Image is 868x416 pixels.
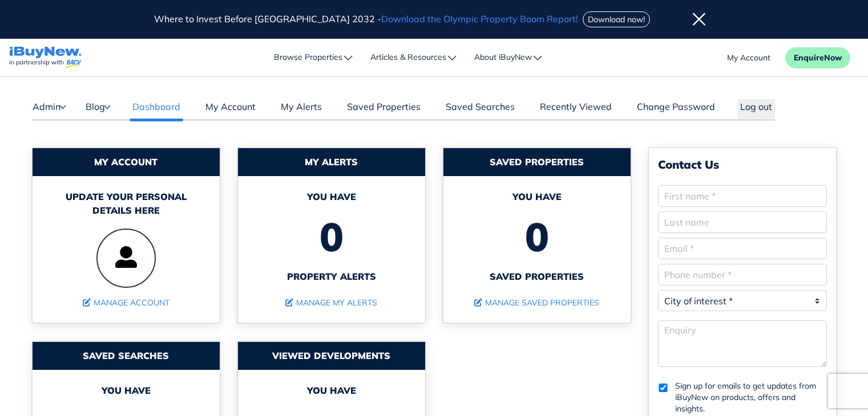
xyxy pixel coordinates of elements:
div: Saved Searches [33,342,220,370]
button: Download now! [583,11,650,27]
div: Update your personal details here [44,190,208,217]
div: My Account [33,148,220,176]
a: Manage Saved Properties [474,297,599,308]
a: Dashboard [130,100,183,119]
a: Change Password [634,100,718,119]
a: My Account [203,100,259,119]
input: Last name [658,211,827,233]
div: Viewed developments [238,342,425,370]
span: Where to Invest Before [GEOGRAPHIC_DATA] 2032 - [154,13,580,25]
span: 0 [455,203,619,270]
a: Saved Searches [443,100,518,119]
input: Email * [658,238,827,259]
button: Log out [737,99,775,119]
span: property alerts [249,270,414,283]
span: Saved properties [455,270,619,283]
a: Recently Viewed [537,100,615,119]
input: First name * [658,185,827,207]
span: Now [824,52,842,63]
a: Saved Properties [344,100,423,119]
label: Sign up for emails to get updates from iBuyNew on products, offers and insights. [675,380,827,414]
a: My Alerts [278,100,325,119]
img: user [96,229,156,288]
a: account [727,52,770,64]
div: Contact Us [658,157,827,172]
div: Saved Properties [443,148,631,176]
span: 0 [249,203,414,270]
span: You have [249,190,414,203]
input: Enter a valid phone number [658,264,827,286]
button: EnquireNow [785,47,850,68]
button: Blog [85,99,110,114]
span: You have [455,190,619,203]
div: My Alerts [238,148,425,176]
img: logo [9,47,82,69]
a: navigations [9,44,82,72]
span: Download the Olympic Property Boom Report! [381,13,578,25]
a: Manage Account [83,297,169,308]
a: Manage My Alerts [285,297,377,308]
span: You have [249,384,414,397]
span: You have [44,384,208,397]
button: Admin [32,99,66,114]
